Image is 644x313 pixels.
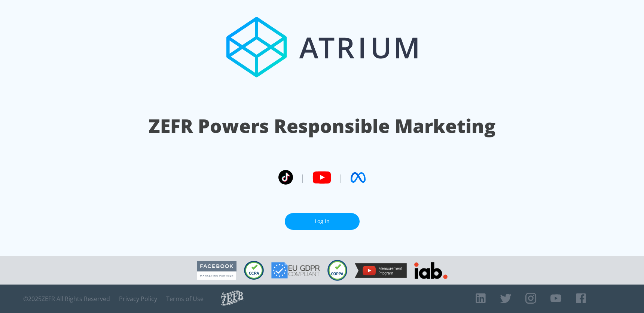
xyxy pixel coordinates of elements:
img: Facebook Marketing Partner [197,261,236,280]
a: Privacy Policy [119,295,157,303]
img: COPPA Compliant [327,260,347,281]
a: Terms of Use [166,295,204,303]
h1: ZEFR Powers Responsible Marketing [149,113,495,139]
img: CCPA Compliant [244,261,264,280]
span: © 2025 ZEFR All Rights Reserved [23,295,110,303]
span: | [300,172,305,183]
img: IAB [414,262,448,279]
a: Log In [285,213,360,230]
img: YouTube Measurement Program [355,263,407,278]
span: | [339,172,343,183]
img: GDPR Compliant [271,262,320,279]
